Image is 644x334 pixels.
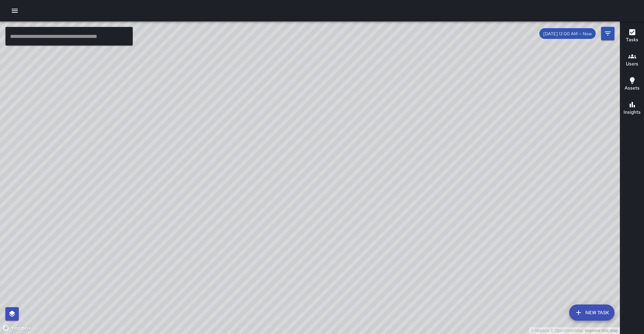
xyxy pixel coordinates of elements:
[625,85,640,92] h6: Assets
[624,109,641,116] h6: Insights
[620,24,644,48] button: Tasks
[626,36,638,44] h6: Tasks
[539,31,596,37] span: [DATE] 12:00 AM — Now
[601,27,614,40] button: Filters
[620,72,644,97] button: Assets
[620,97,644,121] button: Insights
[569,304,614,321] button: New Task
[620,48,644,72] button: Users
[626,60,638,68] h6: Users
